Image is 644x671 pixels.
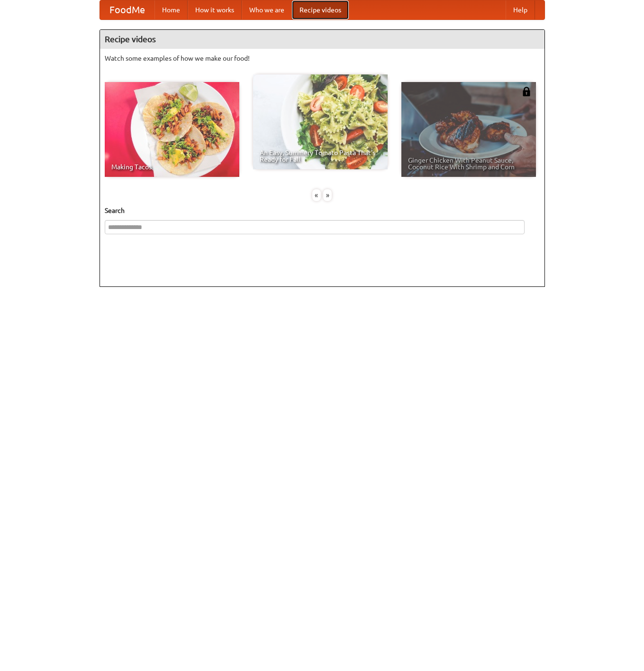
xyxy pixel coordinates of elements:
a: How it works [188,0,242,19]
h5: Search [105,206,540,215]
div: » [323,189,332,201]
a: FoodMe [100,0,154,19]
span: Making Tacos [111,164,233,170]
a: Making Tacos [105,82,239,177]
img: 483408.png [522,87,531,96]
a: An Easy, Summery Tomato Pasta That's Ready for Fall [253,74,388,169]
span: An Easy, Summery Tomato Pasta That's Ready for Fall [260,149,381,163]
a: Help [506,0,535,19]
div: « [312,189,321,201]
h4: Recipe videos [100,30,544,49]
a: Home [154,0,188,19]
p: Watch some examples of how we make our food! [105,54,540,63]
a: Who we are [242,0,292,19]
a: Recipe videos [292,0,349,19]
